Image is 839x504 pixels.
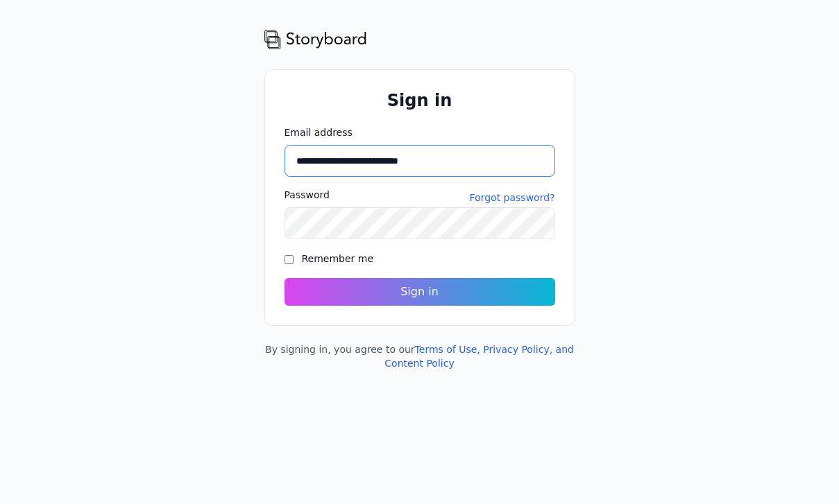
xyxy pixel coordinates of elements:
a: Terms of Use, Privacy Policy, and Content Policy [384,344,574,369]
img: storyboard [264,28,367,50]
h1: Sign in [285,89,555,112]
button: Forgot password? [470,191,555,205]
label: Email address [285,125,555,139]
button: Sign in [285,278,555,306]
label: Remember me [302,253,374,264]
div: By signing in, you agree to our [264,342,575,370]
label: Password [285,188,330,202]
